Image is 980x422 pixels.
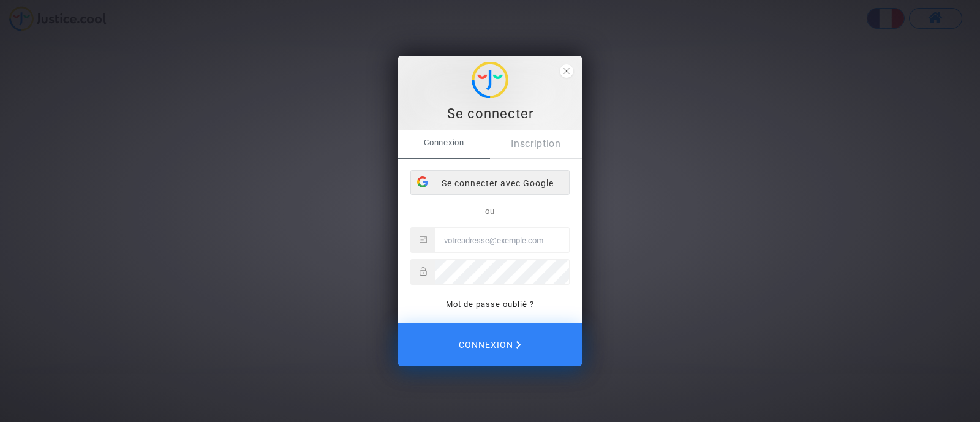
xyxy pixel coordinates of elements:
button: Connexion [398,323,582,366]
span: Connexion [459,332,521,358]
input: Password [435,260,569,284]
span: close [560,64,573,78]
span: ou [485,206,495,216]
div: Se connecter avec Google [411,171,569,195]
div: Se connecter [405,105,575,123]
a: Inscription [490,130,582,158]
input: Email [435,228,569,252]
a: Mot de passe oublié ? [446,300,534,309]
span: Connexion [398,130,490,156]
